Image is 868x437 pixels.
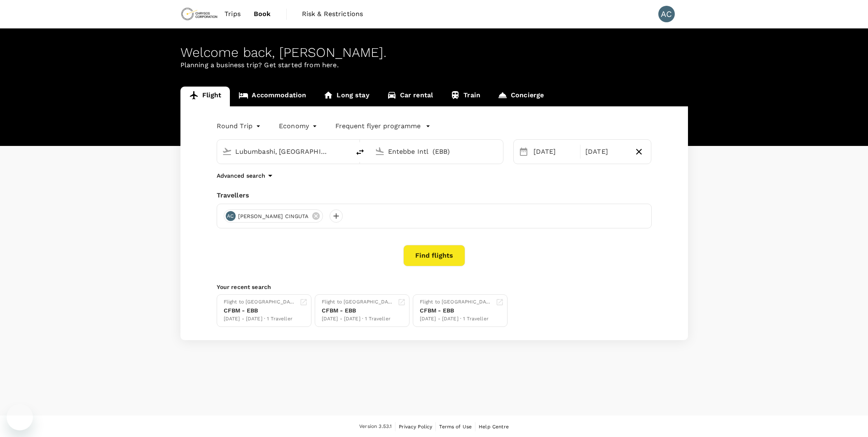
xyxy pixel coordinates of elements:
div: Economy [279,120,319,133]
div: Flight to [GEOGRAPHIC_DATA] [420,298,492,306]
div: Flight to [GEOGRAPHIC_DATA] [224,298,296,306]
p: Frequent flyer programme [335,121,421,131]
div: Flight to [GEOGRAPHIC_DATA] [322,298,394,306]
span: Terms of Use [439,424,472,430]
div: CFBM - EBB [322,306,394,315]
a: Accommodation [230,87,315,106]
span: Version 3.53.1 [359,423,392,431]
div: AC[PERSON_NAME] CINGUTA [224,209,323,223]
div: AC [658,6,675,22]
div: Welcome back , [PERSON_NAME] . [180,45,688,60]
span: [PERSON_NAME] CINGUTA [233,212,314,221]
span: Risk & Restrictions [302,9,363,19]
div: [DATE] - [DATE] · 1 Traveller [322,315,394,323]
div: CFBM - EBB [420,306,492,315]
a: Privacy Policy [399,422,432,431]
input: Going to [388,145,486,158]
a: Terms of Use [439,422,472,431]
span: Trips [225,9,241,19]
a: Help Centre [479,422,509,431]
a: Flight [180,87,230,106]
a: Car rental [378,87,442,106]
div: AC [226,211,236,221]
button: Open [497,150,499,152]
a: Train [442,87,489,106]
img: Chrysos Corporation [180,5,218,23]
div: [DATE] - [DATE] · 1 Traveller [420,315,492,323]
div: CFBM - EBB [224,306,296,315]
button: Advanced search [217,171,275,181]
input: Depart from [235,145,333,158]
p: Advanced search [217,172,265,180]
a: Concierge [489,87,552,106]
button: Open [344,150,346,152]
div: Travellers [217,190,652,200]
button: Find flights [403,245,465,266]
button: Frequent flyer programme [335,121,430,131]
div: [DATE] [582,143,630,160]
span: Help Centre [479,424,509,430]
div: Round Trip [217,120,263,133]
button: delete [350,142,370,162]
div: [DATE] [530,143,578,160]
p: Planning a business trip? Get started from here. [180,60,688,70]
iframe: Button to launch messaging window [7,404,33,430]
span: Privacy Policy [399,424,432,430]
div: [DATE] - [DATE] · 1 Traveller [224,315,296,323]
p: Your recent search [217,283,652,291]
span: Book [254,9,271,19]
a: Long stay [315,87,378,106]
